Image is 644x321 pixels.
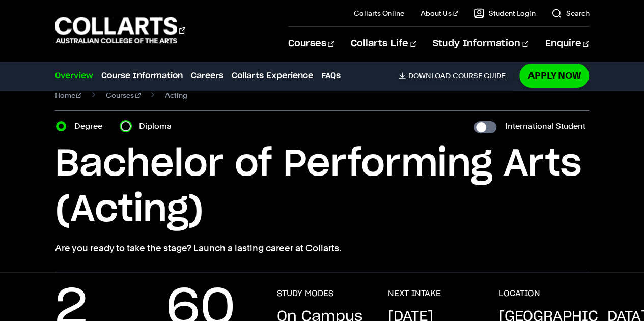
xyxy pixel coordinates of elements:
span: Download [408,71,450,80]
a: FAQs [321,70,341,82]
h1: Bachelor of Performing Arts (Acting) [55,141,590,233]
h3: LOCATION [498,288,540,299]
a: Careers [191,70,223,82]
a: Collarts Life [351,27,416,61]
label: International Student [505,119,585,133]
label: Degree [74,119,108,133]
div: Go to homepage [55,16,185,45]
a: DownloadCourse Guide [399,71,513,80]
a: Courses [106,88,141,102]
h3: NEXT INTAKE [387,288,440,299]
a: Collarts Experience [232,70,313,82]
a: Study Information [433,27,528,61]
a: Apply Now [519,64,589,87]
a: Student Login [474,8,535,18]
span: Acting [165,88,187,102]
p: Are you ready to take the stage? Launch a lasting career at Collarts. [55,241,590,255]
a: Courses [288,27,334,61]
a: Collarts Online [354,8,404,18]
a: Home [55,88,82,102]
a: Enquire [545,27,589,61]
a: Course Information [101,70,183,82]
a: Overview [55,70,93,82]
a: About Us [421,8,458,18]
label: Diploma [139,119,178,133]
h3: STUDY MODES [276,288,333,299]
a: Search [551,8,589,18]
